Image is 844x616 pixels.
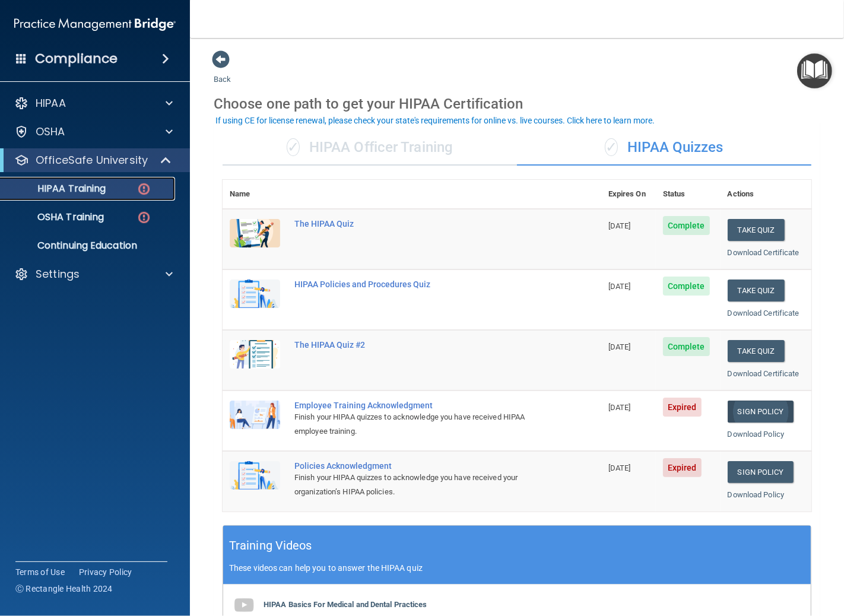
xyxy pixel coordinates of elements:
[663,398,702,417] span: Expired
[728,430,785,439] a: Download Policy
[215,116,655,125] div: If using CE for license renewal, please check your state's requirements for online vs. live cours...
[8,240,170,252] p: Continuing Education
[14,96,173,110] a: HIPAA
[14,12,176,36] img: PMB logo
[223,180,287,209] th: Name
[15,583,113,595] span: Ⓒ Rectangle Health 2024
[728,401,794,423] a: Sign Policy
[728,490,785,499] a: Download Policy
[663,277,710,296] span: Complete
[294,401,542,410] div: Employee Training Acknowledgment
[36,153,148,167] p: OfficeSafe University
[605,138,618,156] span: ✓
[608,463,631,472] span: [DATE]
[663,458,702,477] span: Expired
[214,61,231,84] a: Back
[608,282,631,291] span: [DATE]
[517,130,811,166] div: HIPAA Quizzes
[137,182,151,196] img: danger-circle.6113f641.png
[229,535,312,556] h5: Training Videos
[8,183,106,195] p: HIPAA Training
[728,461,794,483] a: Sign Policy
[223,130,517,166] div: HIPAA Officer Training
[36,267,80,281] p: Settings
[264,600,427,609] b: HIPAA Basics For Medical and Dental Practices
[608,221,631,230] span: [DATE]
[728,280,785,301] button: Take Quiz
[294,219,542,228] div: The HIPAA Quiz
[14,125,173,139] a: OSHA
[36,96,66,110] p: HIPAA
[601,180,656,209] th: Expires On
[721,180,811,209] th: Actions
[294,471,542,499] div: Finish your HIPAA quizzes to acknowledge you have received your organization’s HIPAA policies.
[137,210,151,225] img: danger-circle.6113f641.png
[294,410,542,439] div: Finish your HIPAA quizzes to acknowledge you have received HIPAA employee training.
[294,280,542,289] div: HIPAA Policies and Procedures Quiz
[640,533,830,579] iframe: Drift Widget Chat Controller
[797,53,832,88] button: Open Resource Center
[608,342,631,351] span: [DATE]
[36,125,65,139] p: OSHA
[663,337,710,356] span: Complete
[287,138,300,156] span: ✓
[214,87,820,121] div: Choose one path to get your HIPAA Certification
[14,267,173,281] a: Settings
[79,566,132,578] a: Privacy Policy
[294,340,542,350] div: The HIPAA Quiz #2
[8,211,104,223] p: OSHA Training
[14,153,172,167] a: OfficeSafe University
[728,309,799,317] a: Download Certificate
[35,50,118,67] h4: Compliance
[728,340,785,362] button: Take Quiz
[663,216,710,235] span: Complete
[214,115,656,126] button: If using CE for license renewal, please check your state's requirements for online vs. live cours...
[728,248,799,257] a: Download Certificate
[15,566,65,578] a: Terms of Use
[656,180,721,209] th: Status
[608,403,631,412] span: [DATE]
[728,219,785,241] button: Take Quiz
[294,461,542,471] div: Policies Acknowledgment
[728,369,799,378] a: Download Certificate
[229,563,805,573] p: These videos can help you to answer the HIPAA quiz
